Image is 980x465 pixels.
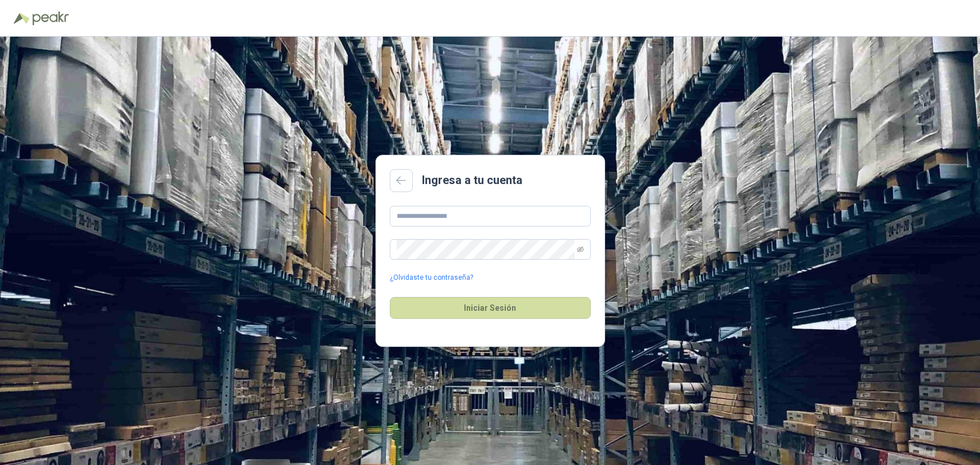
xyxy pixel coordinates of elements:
[390,272,473,283] a: ¿Olvidaste tu contraseña?
[32,11,69,25] img: Peakr
[390,297,591,319] button: Iniciar Sesión
[577,246,584,253] span: eye-invisible
[422,171,522,189] h2: Ingresa a tu cuenta
[14,13,30,24] img: Logo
